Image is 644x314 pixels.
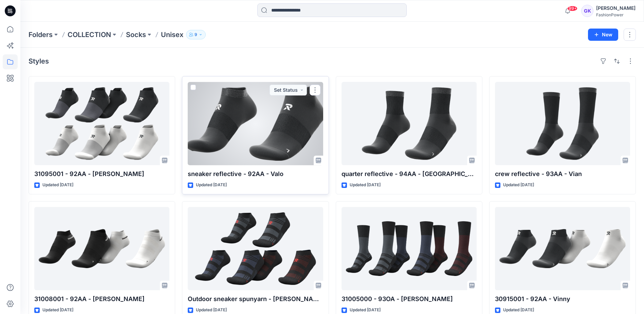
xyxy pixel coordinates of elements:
[350,307,381,314] p: Updated [DATE]
[161,30,183,39] p: Unisex
[596,4,636,12] div: [PERSON_NAME]
[195,31,197,38] p: 9
[29,30,53,39] a: Folders
[342,207,477,290] a: 31005000 - 93OA - Vince
[188,207,323,290] a: Outdoor sneaker spunyarn - Vern
[196,181,227,189] p: Updated [DATE]
[29,57,49,65] h4: Styles
[503,307,534,314] p: Updated [DATE]
[567,6,577,11] span: 99+
[34,82,169,165] a: 31095001 - 92AA - Vance
[34,169,169,179] p: 31095001 - 92AA - [PERSON_NAME]
[186,30,206,39] button: 9
[495,82,630,165] a: crew reflective - 93AA - Vian
[42,307,73,314] p: Updated [DATE]
[188,169,323,179] p: sneaker reflective - 92AA - Valo
[495,294,630,304] p: 30915001 - 92AA - Vinny
[588,29,618,41] button: New
[342,294,477,304] p: 31005000 - 93OA - [PERSON_NAME]
[495,169,630,179] p: crew reflective - 93AA - Vian
[581,5,593,17] div: GK
[42,181,73,189] p: Updated [DATE]
[495,207,630,290] a: 30915001 - 92AA - Vinny
[68,30,111,39] a: COLLECTION
[34,294,169,304] p: 31008001 - 92AA - [PERSON_NAME]
[188,294,323,304] p: Outdoor sneaker spunyarn - [PERSON_NAME]
[596,12,636,17] div: FashionPower
[342,169,477,179] p: quarter reflective - 94AA - [GEOGRAPHIC_DATA]
[342,82,477,165] a: quarter reflective - 94AA - Vic
[503,181,534,189] p: Updated [DATE]
[350,181,381,189] p: Updated [DATE]
[126,30,146,39] a: Socks
[196,307,227,314] p: Updated [DATE]
[34,207,169,290] a: 31008001 - 92AA - Vito
[188,82,323,165] a: sneaker reflective - 92AA - Valo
